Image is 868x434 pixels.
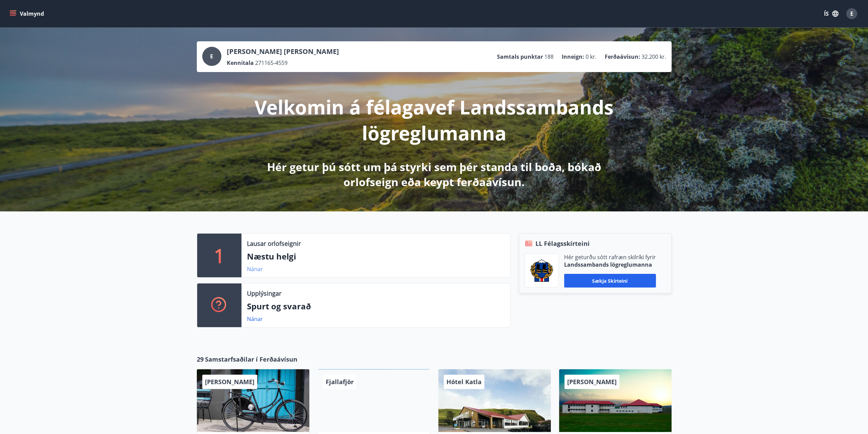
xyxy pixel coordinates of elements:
[214,242,225,268] p: 1
[205,355,297,364] span: Samstarfsaðilar í Ferðaávísun
[227,47,339,56] p: [PERSON_NAME] [PERSON_NAME]
[562,53,584,60] p: Inneign :
[205,378,254,386] span: [PERSON_NAME]
[535,239,590,248] span: LL Félagsskírteini
[544,53,554,60] span: 188
[564,253,656,261] p: Hér geturðu sótt rafræn skilríki fyrir
[247,265,263,273] a: Nánar
[254,159,614,190] p: Hér getur þú sótt um þá styrki sem þér standa til boða, bókað orlofseign eða keypt ferðaávísun.
[586,53,597,60] span: 0 kr.
[255,59,288,67] span: 271165-4559
[843,5,860,22] button: E
[497,53,543,60] p: Samtals punktar
[247,289,281,298] p: Upplýsingar
[642,53,666,60] span: 32.200 kr.
[564,261,656,268] p: Landssambands lögreglumanna
[247,239,301,248] p: Lausar orlofseignir
[247,251,505,262] p: Næstu helgi
[820,8,842,20] button: ÍS
[210,53,213,60] span: E
[247,300,505,312] p: Spurt og svarað
[254,94,614,146] p: Velkomin á félagavef Landssambands lögreglumanna
[446,378,482,386] span: Hótel Katla
[8,8,47,20] button: menu
[564,274,656,288] button: Sækja skírteini
[567,378,617,386] span: [PERSON_NAME]
[530,259,553,282] img: 1cqKbADZNYZ4wXUG0EC2JmCwhQh0Y6EN22Kw4FTY.png
[247,315,263,323] a: Nánar
[227,59,254,67] p: Kennitala
[605,53,640,60] p: Ferðaávísun :
[850,10,853,17] span: E
[326,378,354,386] span: Fjallafjör
[197,355,204,364] span: 29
